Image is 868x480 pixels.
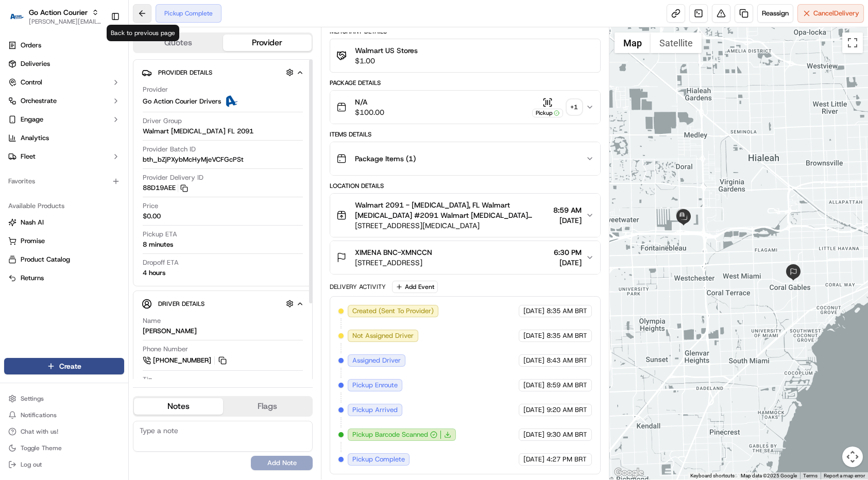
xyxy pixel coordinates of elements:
div: + 1 [567,100,582,114]
span: Provider Delivery ID [143,173,203,182]
span: [DATE] [523,455,544,464]
button: Nash AI [4,214,124,231]
div: Back to previous page [107,25,179,41]
span: $1.00 [355,56,418,66]
button: Settings [4,391,124,406]
button: Keyboard shortcuts [690,472,735,479]
span: • [86,160,89,168]
button: XIMENA BNC-XMNCCN[STREET_ADDRESS]6:30 PM[DATE] [330,241,600,274]
button: Provider [223,35,312,51]
button: Log out [4,457,124,472]
span: Cancel Delivery [813,9,859,18]
button: Engage [4,111,124,128]
span: Provider [143,85,168,94]
span: [PHONE_NUMBER] [153,356,211,365]
button: Promise [4,233,124,249]
div: Package Details [330,79,601,87]
span: Fleet [21,152,36,161]
div: Items Details [330,130,601,139]
span: [DATE] [554,258,582,268]
span: Walmart 2091 - [MEDICAL_DATA], FL Walmart [MEDICAL_DATA] #2091 Walmart [MEDICAL_DATA] #2091 [355,200,549,220]
span: 8:35 AM BRT [547,306,587,316]
span: Walmart US Stores [355,45,418,56]
div: 1 [674,207,690,224]
span: Orders [21,41,41,50]
button: Driver Details [142,295,304,312]
img: 1736555255976-a54dd68f-1ca7-489b-9aae-adbdc363a1c4 [21,160,29,168]
span: Returns [21,273,44,283]
span: Log out [21,460,42,469]
img: Lucas Ferreira [10,178,27,194]
span: Not Assigned Driver [352,331,414,340]
span: N/A [355,97,384,107]
span: Knowledge Base [21,230,79,241]
span: 8:43 AM BRT [547,356,587,365]
span: [PERSON_NAME] [32,187,83,196]
div: 💻 [87,231,95,239]
button: Reassign [757,4,793,23]
button: Fleet [4,148,124,165]
span: Settings [21,395,44,403]
span: [DATE] [523,405,544,415]
span: [DATE] [91,187,112,196]
span: [STREET_ADDRESS] [355,258,432,268]
button: Go Action CourierGo Action Courier[PERSON_NAME][EMAIL_ADDRESS][DOMAIN_NAME] [4,4,107,29]
span: Orchestrate [21,96,57,106]
span: Created (Sent To Provider) [352,306,434,316]
button: Package Items (1) [330,142,600,175]
span: • [86,187,89,196]
a: Promise [8,236,120,246]
span: Create [59,361,81,371]
span: $0.00 [143,212,161,221]
span: [DATE] [523,430,544,439]
span: Notifications [21,411,57,419]
span: XIMENA BNC-XMNCCN [355,247,432,258]
p: Welcome 👋 [10,41,188,58]
span: 4:27 PM BRT [547,455,587,464]
a: Orders [4,37,124,54]
button: Returns [4,270,124,286]
span: Go Action Courier [29,7,88,18]
button: [PERSON_NAME][EMAIL_ADDRESS][DOMAIN_NAME] [29,18,103,26]
span: [PERSON_NAME] [32,160,83,168]
span: Pickup Arrived [352,405,398,415]
span: Go Action Courier Drivers [143,97,221,106]
div: Start new chat [46,98,169,109]
span: [DATE] [523,356,544,365]
button: 88D19AEE [143,183,188,193]
span: Walmart [MEDICAL_DATA] FL 2091 [143,127,253,136]
button: Quotes [134,35,223,51]
button: Notifications [4,408,124,422]
span: Map data ©2025 Google [741,473,797,478]
button: Pickup Barcode Scanned [352,430,437,439]
span: Chat with us! [21,427,58,436]
button: Add Event [392,281,438,293]
span: [DATE] [553,215,582,226]
img: 4988371391238_9404d814bf3eb2409008_72.png [22,98,40,117]
a: Terms (opens in new tab) [803,473,818,478]
button: Show street map [615,32,651,53]
button: Product Catalog [4,251,124,268]
div: Available Products [4,198,124,214]
span: Driver Group [143,116,182,126]
span: Provider Batch ID [143,145,196,154]
a: 💻API Documentation [83,226,169,245]
span: [DATE] [523,306,544,316]
span: Driver Details [158,300,205,308]
button: Orchestrate [4,93,124,109]
span: Phone Number [143,345,188,354]
span: 8:59 AM [553,205,582,215]
button: Notes [134,398,223,415]
a: Returns [8,273,120,283]
button: Pickup+1 [532,97,582,117]
button: Walmart 2091 - [MEDICAL_DATA], FL Walmart [MEDICAL_DATA] #2091 Walmart [MEDICAL_DATA] #2091[STREE... [330,194,600,237]
span: Package Items ( 1 ) [355,153,416,164]
div: 8 minutes [143,240,173,249]
a: Analytics [4,130,124,146]
img: Google [612,466,646,479]
span: Price [143,201,158,211]
div: Pickup [532,109,563,117]
span: bth_bZjPXybMcHyMjeVCFGcPSt [143,155,244,164]
span: Assigned Driver [352,356,401,365]
a: Deliveries [4,56,124,72]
